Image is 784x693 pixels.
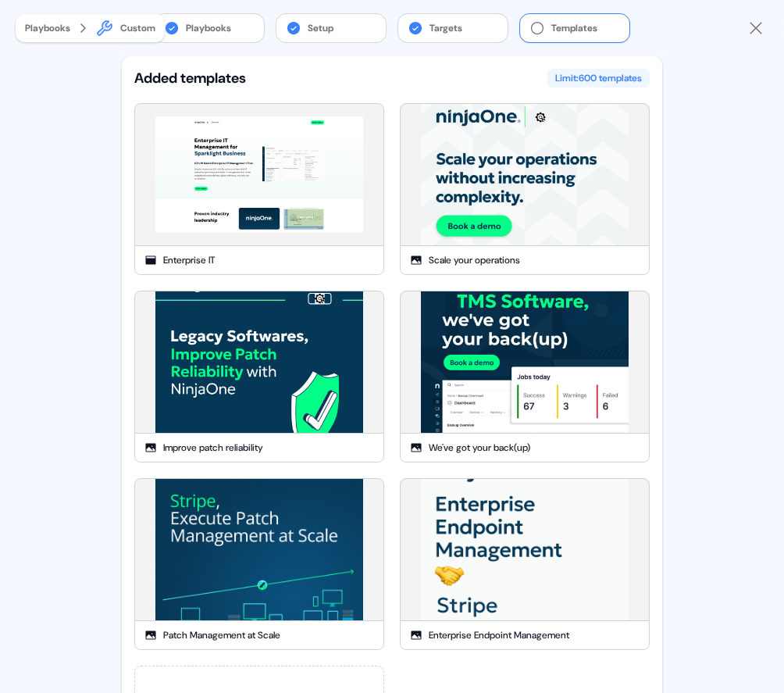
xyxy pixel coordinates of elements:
img: asset preview [146,107,372,243]
img: asset preview [412,249,638,476]
div: Custom [120,20,155,36]
div: Enterprise Endpoint Management [429,627,569,643]
img: asset preview [412,62,638,288]
div: We've got your back(up) [429,440,530,455]
div: Scale your operations [429,252,520,268]
div: Improve patch reliability [163,440,263,455]
div: Limit: 600 templates [547,69,650,88]
img: asset preview [412,437,638,663]
button: Targets [398,14,508,42]
button: Playbooks [25,20,70,36]
div: Enterprise IT [163,252,215,268]
a: Close [747,19,765,38]
button: Playbooks [155,14,264,42]
img: asset preview [146,249,372,476]
div: Added templates [134,69,246,88]
button: Templates [520,14,629,42]
img: asset preview [146,437,372,663]
button: Setup [276,14,386,42]
div: Patch Management at Scale [163,627,280,643]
